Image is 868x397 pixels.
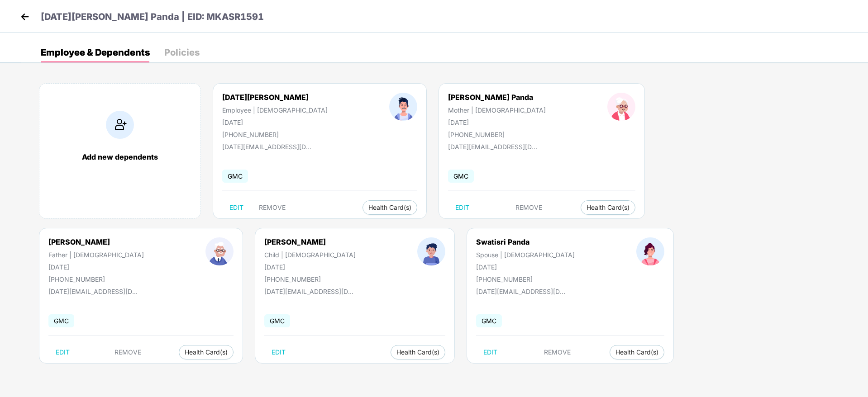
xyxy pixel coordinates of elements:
div: [DATE][EMAIL_ADDRESS][DOMAIN_NAME] [476,288,567,295]
div: [DATE][EMAIL_ADDRESS][DOMAIN_NAME] [48,288,139,295]
div: [PHONE_NUMBER] [48,275,144,283]
div: [DATE] [48,263,144,271]
div: [DATE] [222,118,328,126]
span: REMOVE [544,349,571,356]
img: addIcon [106,111,134,139]
div: Swatisri Panda [476,237,575,246]
button: EDIT [264,345,293,359]
button: REMOVE [252,200,293,215]
p: [DATE][PERSON_NAME] Panda | EID: MKASR1591 [41,10,264,24]
button: EDIT [222,200,251,215]
div: Policies [164,48,200,57]
div: [PHONE_NUMBER] [222,131,328,138]
span: Health Card(s) [396,350,439,354]
button: EDIT [48,345,77,359]
button: Health Card(s) [362,200,417,215]
div: Child | [DEMOGRAPHIC_DATA] [264,251,356,259]
button: Health Card(s) [610,345,664,359]
div: [DATE][PERSON_NAME] [222,93,328,102]
img: profileImage [607,93,635,121]
span: REMOVE [259,204,286,211]
div: Employee | [DEMOGRAPHIC_DATA] [222,106,328,114]
div: [DATE] [448,118,546,126]
div: Employee & Dependents [41,48,150,57]
button: Health Card(s) [179,345,234,359]
span: EDIT [483,349,497,356]
div: [PERSON_NAME] Panda [448,93,546,102]
div: [PERSON_NAME] [264,237,356,246]
div: [DATE] [476,263,575,271]
span: REMOVE [114,349,141,356]
span: GMC [448,170,474,183]
div: [PHONE_NUMBER] [448,131,546,138]
div: [PERSON_NAME] [48,237,144,246]
span: GMC [264,314,290,327]
div: [DATE] [264,263,356,271]
div: Father | [DEMOGRAPHIC_DATA] [48,251,144,259]
div: Add new dependents [48,152,191,161]
span: Health Card(s) [185,350,228,354]
button: Health Card(s) [581,200,635,215]
button: EDIT [476,345,505,359]
span: Health Card(s) [587,205,630,210]
span: Health Card(s) [368,205,411,210]
div: [PHONE_NUMBER] [476,275,575,283]
span: EDIT [272,349,286,356]
img: profileImage [205,237,234,265]
button: REMOVE [508,200,549,215]
div: Spouse | [DEMOGRAPHIC_DATA] [476,251,575,259]
div: Mother | [DEMOGRAPHIC_DATA] [448,106,546,114]
img: profileImage [636,237,664,265]
div: [DATE][EMAIL_ADDRESS][DOMAIN_NAME] [448,143,539,151]
button: Health Card(s) [391,345,445,359]
span: EDIT [56,349,70,356]
img: back [18,10,32,24]
img: profileImage [389,93,417,121]
span: Health Card(s) [615,350,658,354]
div: [DATE][EMAIL_ADDRESS][DOMAIN_NAME] [222,143,313,151]
button: REMOVE [107,345,148,359]
span: GMC [48,314,74,327]
div: [PHONE_NUMBER] [264,275,356,283]
span: EDIT [229,204,243,211]
button: EDIT [448,200,477,215]
img: profileImage [417,237,445,265]
span: REMOVE [515,204,542,211]
button: REMOVE [537,345,578,359]
span: EDIT [455,204,469,211]
span: GMC [222,170,248,183]
span: GMC [476,314,502,327]
div: [DATE][EMAIL_ADDRESS][DOMAIN_NAME] [264,288,355,295]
